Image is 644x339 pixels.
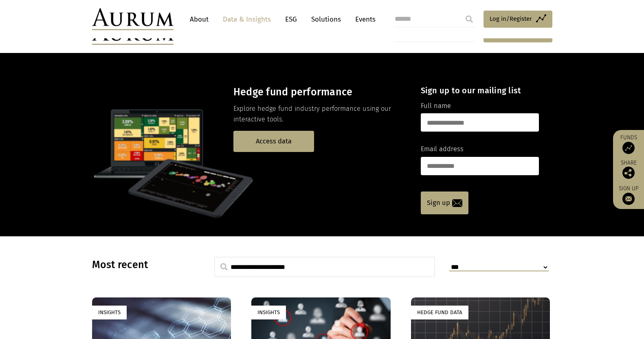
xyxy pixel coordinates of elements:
img: Sign up to our newsletter [622,193,635,205]
p: Explore hedge fund industry performance using our interactive tools. [233,103,407,125]
span: Log in/Register [490,14,532,24]
a: Log in/Register [484,11,552,28]
a: Sign up [421,192,468,214]
label: Full name [421,101,451,111]
h3: Most recent [92,259,194,271]
a: Events [351,12,376,27]
a: Data & Insights [219,12,275,27]
img: Access Funds [622,142,635,154]
div: Hedge Fund Data [411,306,468,319]
img: email-icon [452,199,462,207]
a: Sign up [617,185,640,205]
a: Funds [617,134,640,154]
a: Solutions [307,12,345,27]
h3: Hedge fund performance [233,86,407,98]
img: search.svg [220,263,228,271]
a: ESG [281,12,301,27]
img: Share this post [622,167,635,179]
a: About [186,12,213,27]
a: Access data [233,131,314,152]
img: Aurum [92,8,174,30]
h4: Sign up to our mailing list [421,86,539,95]
input: Submit [461,11,477,27]
div: Insights [251,306,286,319]
label: Email address [421,144,464,154]
div: Share [617,160,640,179]
div: Insights [92,306,127,319]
